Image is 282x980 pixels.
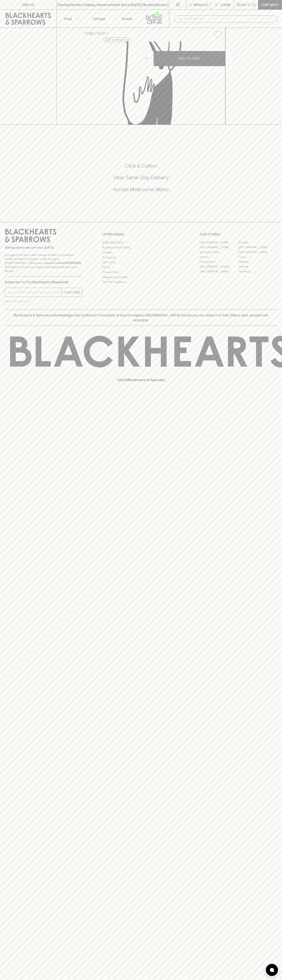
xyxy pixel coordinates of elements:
[44,261,81,265] strong: Liquor License #32064953
[261,2,279,7] p: Checkout
[200,254,238,259] a: Elwood
[5,246,82,250] p: Sibling owned and run since [DATE]
[64,16,72,21] p: Shop
[200,264,238,269] a: [GEOGRAPHIC_DATA]
[5,253,82,273] p: It is against the law to sell or supply alcohol to, or to obtain alcohol on behalf of a person un...
[5,146,277,214] div: Call to action block
[238,269,277,274] a: Thornbury
[102,240,180,245] a: Bottle Drop FAQ's
[200,259,238,264] a: Fitzroy North
[212,29,224,40] button: Add to wishlist
[104,38,130,42] button: Add to wishlist
[238,259,277,264] a: Geelong
[5,299,82,303] p: We will never spam you
[220,2,230,7] p: Login
[102,250,180,255] a: Careers
[113,10,141,28] a: Stores
[102,260,180,265] a: Gift Cards
[62,288,82,297] button: SUBSCRIBE
[8,313,274,322] p: Blackhearts & Sparrows acknowledges the traditional Custodians of land throughout [GEOGRAPHIC_DAT...
[102,270,180,275] a: Privacy Policy
[200,250,238,254] a: Brunswick West
[85,32,94,35] a: HOME
[81,41,225,125] img: Really Juice Squeezed Lime 285ml
[85,10,113,28] a: Tastings
[200,269,238,274] a: [GEOGRAPHIC_DATA]
[63,290,80,295] p: SUBSCRIBE
[102,245,180,250] a: Business & Bulk Gifting
[184,16,274,22] input: Try "Pinot noir"
[253,4,255,6] p: 0
[200,232,277,237] p: OUR STORES
[238,245,277,250] a: [GEOGRAPHIC_DATA]
[238,254,277,259] a: Fitzroy
[5,163,277,169] h5: Click & Collect
[179,56,200,61] p: ADD TO CART
[270,968,274,972] img: bubble-icon
[154,51,225,66] button: ADD TO CART
[102,232,180,237] p: OTHER AREAS
[102,255,180,260] a: Contact Us
[238,250,277,254] a: [GEOGRAPHIC_DATA]
[238,240,277,245] a: Braddon
[5,280,82,285] p: Subscribe to The Blackhearts Newsletter
[102,265,180,270] a: FAQ's
[5,174,277,181] h5: Uber Same-Day Delivery
[92,16,105,21] p: Tastings
[102,275,180,279] a: Shipping Information
[200,245,238,250] a: [GEOGRAPHIC_DATA]
[122,16,132,21] p: Stores
[97,32,106,35] a: SHOP
[22,2,34,7] p: FIND US
[102,280,180,285] a: Terms & Conditions
[200,240,238,245] a: [GEOGRAPHIC_DATA]
[5,186,277,193] h5: Across Melbourne Metro
[238,264,277,269] a: Prahran
[8,289,62,296] input: e.g. jane@blackheartsandsparrows.com.au
[237,2,246,7] p: $0.00
[194,2,209,7] p: Wishlist
[57,10,85,28] button: Shop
